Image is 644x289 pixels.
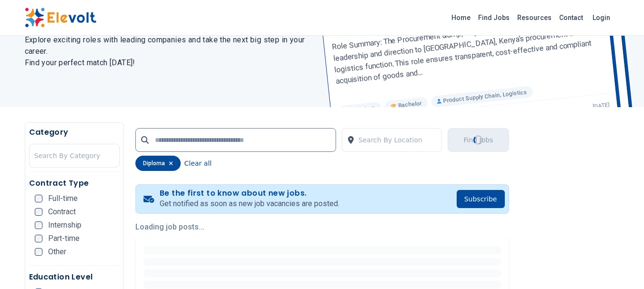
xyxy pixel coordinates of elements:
a: Find Jobs [474,10,513,25]
div: diploma [135,156,181,171]
button: Find JobsLoading... [448,128,509,152]
input: Contract [35,208,42,216]
input: Internship [35,221,42,229]
h5: Contract Type [29,178,120,189]
h5: Education Level [29,271,120,283]
a: Login [587,8,616,27]
input: Other [35,248,42,256]
h4: Be the first to know about new jobs. [160,189,339,198]
a: Home [448,10,474,25]
span: Full-time [48,195,78,202]
h2: Explore exciting roles with leading companies and take the next big step in your career. Find you... [25,34,311,69]
a: Contact [555,10,587,25]
input: Part-time [35,235,42,242]
h5: Category [29,127,120,138]
button: Clear all [184,156,212,171]
span: Other [48,248,66,256]
a: Resources [513,10,555,25]
span: Contract [48,208,76,216]
p: Loading job posts... [135,221,509,233]
img: Elevolt [25,8,96,28]
input: Full-time [35,195,42,202]
button: Subscribe [457,190,505,208]
span: Part-time [48,235,80,242]
iframe: Chat Widget [596,243,644,289]
div: Loading... [472,133,485,146]
p: Get notified as soon as new job vacancies are posted. [160,198,339,209]
span: Internship [48,221,82,229]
